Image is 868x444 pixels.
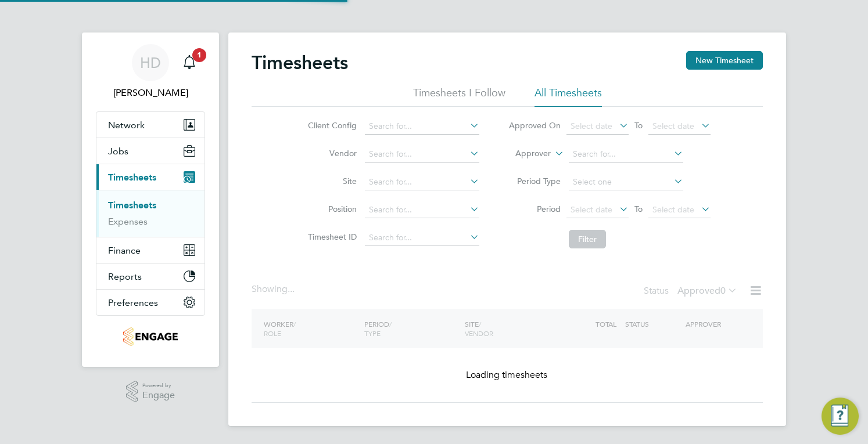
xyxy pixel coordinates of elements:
span: Preferences [108,297,158,308]
a: HD[PERSON_NAME] [96,44,205,100]
img: tribuildsolutions-logo-retina.png [123,327,177,346]
a: Timesheets [108,200,156,211]
li: All Timesheets [535,86,602,107]
label: Approved On [508,120,561,131]
label: Approver [498,148,551,160]
a: Powered byEngage [126,381,175,403]
li: Timesheets I Follow [413,86,505,107]
span: Engage [142,391,175,400]
span: Holly Dunnage [96,86,205,100]
button: Engage Resource Center [822,398,859,435]
span: To [631,118,646,133]
label: Client Config [304,120,357,131]
div: Status [644,283,740,299]
button: Reports [96,263,205,289]
button: Timesheets [96,164,205,190]
span: Jobs [108,146,128,157]
span: 0 [720,285,726,297]
button: Preferences [96,290,205,315]
span: Timesheets [108,172,156,183]
input: Search for... [365,174,479,190]
input: Search for... [365,146,479,163]
a: 1 [178,44,201,81]
button: Filter [569,230,606,248]
label: Timesheet ID [304,232,357,242]
input: Select one [569,174,683,190]
span: 1 [192,48,206,62]
span: Finance [108,245,141,256]
label: Position [304,204,357,214]
input: Search for... [365,202,479,218]
span: Select date [652,121,694,131]
button: Network [96,112,205,138]
button: New Timesheet [686,51,763,70]
input: Search for... [365,230,479,246]
input: Search for... [365,118,479,135]
span: To [631,201,646,216]
h2: Timesheets [252,51,348,74]
a: Go to home page [96,327,205,346]
input: Search for... [569,146,683,163]
span: Network [108,120,145,131]
span: Select date [652,204,694,215]
button: Finance [96,237,205,263]
label: Approved [677,285,737,297]
span: Select date [571,121,612,131]
label: Vendor [304,148,357,158]
span: HD [140,55,161,70]
span: Powered by [142,381,175,391]
span: Select date [571,204,612,215]
label: Site [304,176,357,186]
span: ... [288,283,295,295]
label: Period [508,204,561,214]
div: Timesheets [96,190,205,237]
span: Reports [108,271,142,282]
label: Period Type [508,176,561,186]
div: Showing [252,283,297,295]
a: Expenses [108,216,148,227]
nav: Main navigation [82,33,219,367]
button: Jobs [96,138,205,164]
